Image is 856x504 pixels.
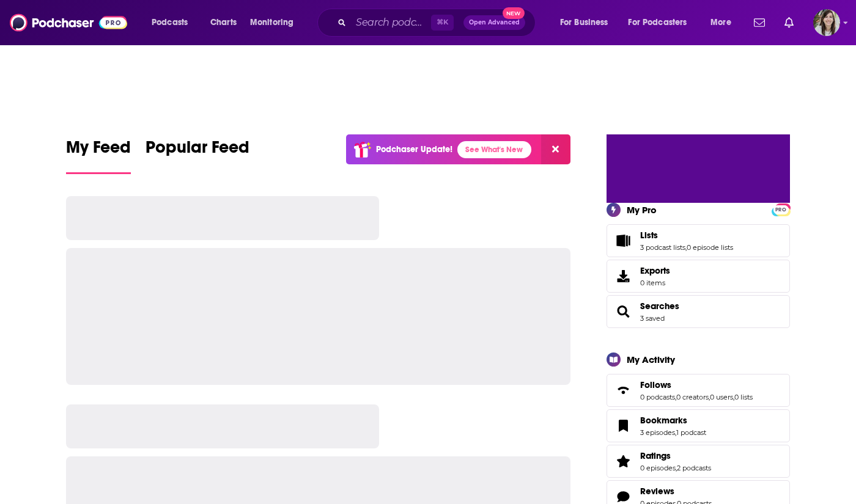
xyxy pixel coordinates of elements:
[640,486,712,497] a: Reviews
[457,141,531,158] a: See What's New
[640,450,671,461] span: Ratings
[552,13,624,32] button: open menu
[687,243,733,252] a: 0 episode lists
[640,265,670,276] span: Exports
[640,243,685,252] a: 3 podcast lists
[640,415,706,426] a: Bookmarks
[469,20,520,26] span: Open Advanced
[607,409,790,442] span: Bookmarks
[733,393,734,401] span: ,
[675,393,676,401] span: ,
[640,379,671,390] span: Follows
[640,230,658,241] span: Lists
[773,204,788,213] a: PRO
[146,137,249,165] span: Popular Feed
[607,295,790,328] span: Searches
[685,243,687,252] span: ,
[676,428,706,437] a: 1 podcast
[503,7,525,19] span: New
[640,486,674,497] span: Reviews
[813,9,840,36] button: Show profile menu
[143,13,204,32] button: open menu
[621,13,705,32] button: open menu
[710,14,731,31] span: More
[250,14,293,31] span: Monitoring
[10,11,127,34] img: Podchaser - Follow, Share and Rate Podcasts
[813,9,840,36] span: Logged in as devinandrade
[780,12,799,33] a: Show notifications dropdown
[152,14,188,31] span: Podcasts
[607,445,790,478] span: Ratings
[611,417,635,434] a: Bookmarks
[676,464,677,472] span: ,
[677,464,711,472] a: 2 podcasts
[813,9,840,36] img: User Profile
[640,450,711,461] a: Ratings
[640,415,687,426] span: Bookmarks
[611,453,635,470] a: Ratings
[640,428,675,437] a: 3 episodes
[675,428,676,437] span: ,
[749,12,770,33] a: Show notifications dropdown
[431,15,454,31] span: ⌘ K
[611,232,635,249] a: Lists
[640,230,733,241] a: Lists
[210,14,237,31] span: Charts
[734,393,753,401] a: 0 lists
[709,393,710,401] span: ,
[66,137,131,174] a: My Feed
[627,204,657,216] div: My Pro
[376,144,452,155] p: Podchaser Update!
[607,374,790,407] span: Follows
[463,15,525,30] button: Open AdvancedNew
[640,314,665,323] a: 3 saved
[640,279,670,287] span: 0 items
[560,14,608,31] span: For Business
[66,137,131,165] span: My Feed
[611,303,635,320] a: Searches
[607,260,790,293] a: Exports
[702,13,747,32] button: open menu
[627,354,675,365] div: My Activity
[202,13,244,32] a: Charts
[146,137,249,174] a: Popular Feed
[640,464,676,472] a: 0 episodes
[676,393,709,401] a: 0 creators
[611,382,635,399] a: Follows
[773,205,788,214] span: PRO
[242,13,309,32] button: open menu
[640,393,675,401] a: 0 podcasts
[351,13,431,32] input: Search podcasts, credits, & more...
[329,9,547,37] div: Search podcasts, credits, & more...
[640,301,679,312] a: Searches
[607,224,790,257] span: Lists
[640,379,753,390] a: Follows
[628,14,687,31] span: For Podcasters
[611,268,635,285] span: Exports
[710,393,733,401] a: 0 users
